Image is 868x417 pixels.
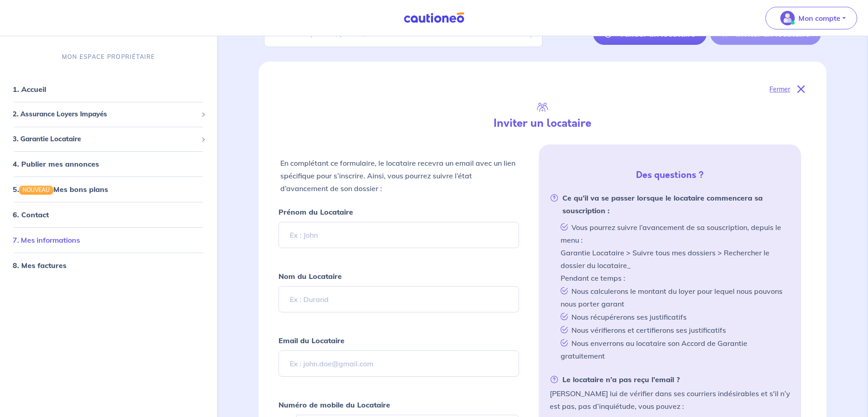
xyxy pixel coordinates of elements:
a: 4. Publier mes annonces [13,159,99,168]
img: Cautioneo [400,12,468,24]
div: 6. Contact [4,206,213,224]
a: 6. Contact [13,210,49,219]
div: 1. Accueil [4,80,213,98]
input: Ex : John [278,222,519,248]
li: Vous pourrez suivre l’avancement de sa souscription, depuis le menu : Garantie Locataire > Suivre... [557,220,790,284]
input: Ex : john.doe@gmail.com [278,350,519,377]
li: Nous enverrons au locataire son Accord de Garantie gratuitement [557,336,790,362]
p: Mon compte [798,13,840,24]
li: Nous récupérerons ses justificatifs [557,310,790,323]
p: Fermer [769,83,790,95]
strong: Ce qu’il va se passer lorsque le locataire commencera sa souscription : [550,192,790,217]
a: 1. Accueil [13,85,46,94]
li: Nous calculerons le montant du loyer pour lequel nous pouvons nous porter garant [557,284,790,310]
a: 7. Mes informations [13,235,80,244]
p: En complétant ce formulaire, le locataire recevra un email avec un lien spécifique pour s’inscrir... [280,157,517,195]
div: 8. Mes factures [4,256,213,274]
h4: Inviter un locataire [409,117,676,130]
img: illu_account_valid_menu.svg [780,11,795,25]
input: Ex : Durand [278,286,519,312]
strong: Prénom du Locataire [278,207,353,216]
strong: Le locataire n’a pas reçu l’email ? [550,373,680,386]
strong: Nom du Locataire [278,272,342,281]
strong: Email du Locataire [278,336,344,345]
div: 4. Publier mes annonces [4,155,213,173]
div: 2. Assurance Loyers Impayés [4,105,213,123]
span: 2. Assurance Loyers Impayés [13,109,198,120]
div: 7. Mes informations [4,231,213,249]
p: MON ESPACE PROPRIÉTAIRE [62,53,155,61]
button: illu_account_valid_menu.svgMon compte [765,7,857,29]
a: 8. Mes factures [13,261,66,270]
li: Nous vérifierons et certifierons ses justificatifs [557,323,790,336]
h5: Des questions ? [542,170,797,181]
div: 3. Garantie Locataire [4,130,213,148]
div: 5.NOUVEAUMes bons plans [4,180,213,198]
span: 3. Garantie Locataire [13,134,198,144]
a: 5.NOUVEAUMes bons plans [13,185,108,194]
strong: Numéro de mobile du Locataire [278,400,390,409]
